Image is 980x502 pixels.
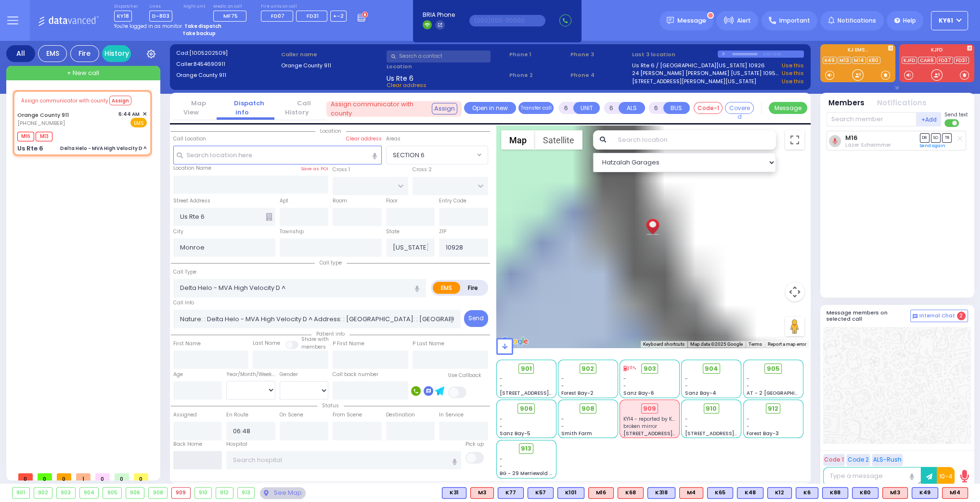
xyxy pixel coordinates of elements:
[623,365,636,372] div: 11%
[386,146,488,164] span: SECTION 6
[535,130,582,150] button: Show satellite imagery
[142,110,147,118] span: ✕
[882,487,908,499] div: ALS
[920,143,945,149] a: Send again
[570,71,629,79] span: Phone 4
[845,134,858,141] a: M16
[500,430,530,437] span: Sanz Bay-5
[498,487,524,499] div: K77
[38,473,52,480] span: 0
[307,12,319,20] span: FD31
[301,343,326,351] span: members
[737,16,751,25] span: Alert
[561,423,564,430] span: -
[21,97,108,104] span: Assign communicator with county
[333,197,347,205] label: Room
[611,130,776,150] input: Search location
[919,313,955,319] span: Internal Chat
[193,60,225,68] span: 8454690911
[779,16,810,25] span: Important
[899,48,974,54] label: KJFD
[130,118,147,127] span: EMS
[271,12,284,20] span: FD07
[36,132,52,141] span: M13
[17,144,43,153] div: Us Rte 6
[173,299,194,307] label: Call Info
[227,99,264,117] a: Dispatch info
[103,488,121,498] div: 905
[581,364,594,374] span: 902
[500,423,503,430] span: -
[561,415,564,423] span: -
[747,389,818,397] span: AT - 2 [GEOGRAPHIC_DATA]
[173,197,210,205] label: Street Address
[176,49,278,57] label: Cad:
[57,473,71,480] span: 0
[820,48,895,54] label: KJ EMS...
[561,430,592,437] span: Smith Farm
[173,164,211,172] label: Location Name
[301,165,328,172] label: Save as POI
[315,127,346,135] span: Location
[588,487,614,499] div: ALS
[387,81,426,89] span: Clear address
[38,45,67,62] div: EMS
[685,382,688,389] span: -
[67,68,99,78] span: + New call
[149,488,167,498] div: 908
[386,228,400,236] label: State
[939,16,953,25] span: KY61
[253,339,280,347] label: Last Name
[439,411,464,419] label: In Service
[223,12,238,20] span: MF75
[126,488,144,498] div: 906
[173,146,382,164] input: Search location here
[387,50,490,63] input: Search a contact
[737,487,763,499] div: BLS
[747,415,749,423] span: -
[685,415,688,423] span: -
[433,282,461,294] label: EMS
[387,74,413,81] span: Us Rte 6
[387,146,475,163] span: SECTION 6
[500,375,503,382] span: -
[747,375,749,382] span: -
[707,487,733,499] div: BLS
[386,411,415,419] label: Destination
[172,488,190,498] div: 909
[432,103,457,114] button: Assign
[13,488,29,498] div: 901
[182,30,216,37] strong: Take backup
[18,473,33,480] span: 0
[95,473,110,480] span: 0
[439,197,466,205] label: Entry Code
[912,487,938,499] div: K49
[470,487,494,499] div: M3
[747,382,749,389] span: -
[663,102,690,114] button: BUS
[226,411,248,419] label: En Route
[942,487,968,499] div: ALS
[464,102,516,114] a: Open in new page
[912,487,938,499] div: BLS
[838,16,876,25] span: Notifications
[903,16,916,25] span: Help
[464,310,488,327] button: Send
[632,50,718,59] label: Last 3 location
[439,228,446,236] label: ZIP
[500,382,503,389] span: -
[261,4,347,10] label: Fire units on call
[725,102,754,114] button: Covered
[677,16,706,25] span: Message
[852,487,878,499] div: K80
[509,71,567,79] span: Phone 2
[17,111,69,119] a: Orange County 911
[902,57,917,64] a: KJFD
[114,23,183,30] span: You're logged in as monitor.
[260,487,305,499] div: See map
[822,487,848,499] div: K88
[852,487,878,499] div: BLS
[386,197,398,205] label: Floor
[561,375,564,382] span: -
[195,488,212,498] div: 910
